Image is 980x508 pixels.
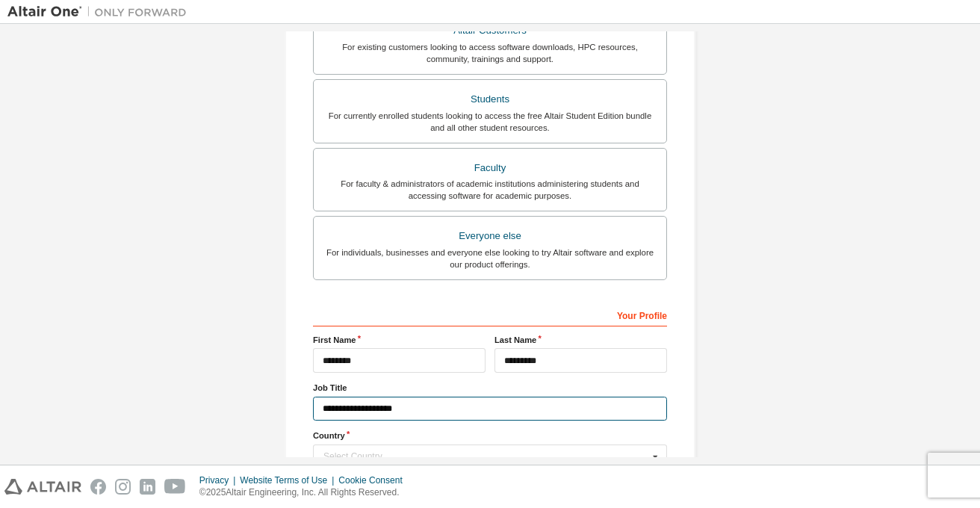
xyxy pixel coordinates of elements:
[240,474,338,486] div: Website Terms of Use
[7,4,194,19] img: Altair One
[323,41,657,65] div: For existing customers looking to access software downloads, HPC resources, community, trainings ...
[313,303,667,326] div: Your Profile
[115,479,131,495] img: instagram.svg
[323,226,657,247] div: Everyone else
[90,479,106,495] img: facebook.svg
[323,158,657,179] div: Faculty
[323,178,657,202] div: For faculty & administrators of academic institutions administering students and accessing softwa...
[323,247,657,270] div: For individuals, businesses and everyone else looking to try Altair software and explore our prod...
[140,479,155,495] img: linkedin.svg
[323,452,648,461] div: Select Country
[323,110,657,134] div: For currently enrolled students looking to access the free Altair Student Edition bundle and all ...
[199,486,412,499] p: © 2025 Altair Engineering, Inc. All Rights Reserved.
[313,382,667,394] label: Job Title
[313,334,486,346] label: First Name
[164,479,186,495] img: youtube.svg
[313,430,667,442] label: Country
[323,89,657,110] div: Students
[4,479,81,495] img: altair_logo.svg
[338,474,411,486] div: Cookie Consent
[494,334,667,346] label: Last Name
[199,474,240,486] div: Privacy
